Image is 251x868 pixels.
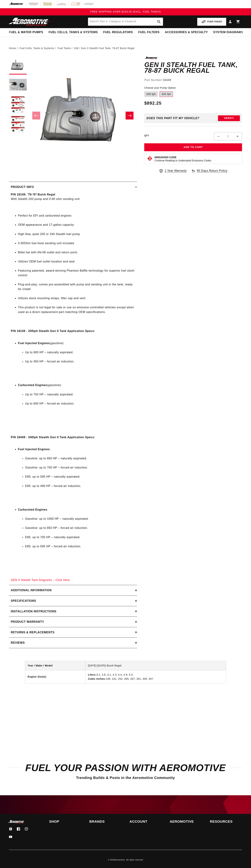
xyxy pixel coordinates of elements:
span: Trending Builds & Posts in the Aeromotive Community [76,776,175,780]
span: System Diagrams [213,30,243,34]
a: GEN II Stealth Tank Diagrams – Click Here [11,578,70,582]
summary: Aeromotive [170,820,202,823]
h2: Returns & replacements [11,630,54,635]
span: Fuel & Water Pumps [9,30,43,34]
button: Load image 2 in gallery view [9,76,27,94]
strong: Carbureted Engines [18,384,47,387]
button: Load image 1 in gallery view [9,57,27,75]
div: Does This part fit My vehicle? [146,117,199,120]
p: Continue Reading to Understand Emissions Codes [154,159,211,162]
li: Ohm fuel level sending unit included [18,241,135,246]
li: Plug-and-play; comes pre-assembled with pump and sending unit in the tank, ready for install [18,282,135,291]
a: Fuel Tanks [58,46,71,50]
summary: Fuel Cells, Tanks & Systems [46,28,100,37]
li: OEM appearance and 17-gallon capacity [18,223,135,227]
legend: Choose your Pump Option: [144,86,177,90]
summary: Brands [89,820,121,823]
label: QTY [144,134,149,137]
li: Perfect for EFI and carbureted engines [18,213,135,218]
li: : [18,507,135,563]
li: Fuel Cells, Tanks & Systems [20,46,57,50]
li: Gasoline: up to 700 HP – forced air induction. [25,465,135,470]
summary: Fuel Regulators [100,28,135,37]
strong: Fuel Injected Engines [18,342,50,345]
summary: Returns & replacements [9,627,137,638]
a: GM [74,46,79,50]
h1: Gen II Stealth Fuel Tank, 78-87 Buick Regal [144,62,242,73]
li: E85: up to 490 HP – forced air induction. [25,484,135,488]
strong: P/N 18149 - 200lph Stealth Gen II Tank Application Specs: [11,329,95,333]
h2: Specifications [11,599,36,603]
span: Fuel Filters [138,30,159,34]
li: Gasoline: up to 850 HP – forced air induction. [25,526,135,530]
button: Add to Cart [144,143,242,151]
label: 340 lph [159,91,173,97]
span: Fuel Regulators [103,30,133,34]
span: FREE SHIPPING OVER $109.00 (EXCL. FUEL TANKS) [90,10,161,13]
strong: Cubic Inches: [88,677,106,680]
li: Billet hat with AN-06 outlet and return ports [18,250,135,255]
h2: Reviews [11,640,25,645]
nav: breadcrumbs [9,46,242,50]
button: Slide right [126,112,133,119]
strong: P/N 18149: '78-'87 Buick Regal [11,193,55,196]
span: $892.25 [144,100,161,106]
li: Gasoline: up to 850 HP – naturally aspirated. [25,456,135,461]
small: © 2025 . [108,859,126,861]
summary: Specifications [9,596,137,606]
th: Year / Make / Model [25,661,85,670]
span: 1 Year Warranty [165,168,187,173]
strong: Carbureted Engines [18,508,47,511]
li: : [18,447,135,503]
li: Up to 600 HP – naturally aspirated. [25,350,135,355]
input: Search by Part Number, Category or Keyword [88,18,163,26]
li: E85: up to 595 HP – naturally aspirated. [25,474,135,479]
th: Engine Size(s) [25,670,85,683]
button: Emissions CodeContinue Reading to Understand Emissions Codes [154,156,211,162]
img: Aeromotive [8,18,53,26]
summary: Reviews [9,638,137,648]
em: 0-90 [18,242,24,245]
li: Up to 450 HP – forced air induction. [25,359,135,364]
summary: Fuel & Water Pumps [6,28,46,37]
summary: Installation Instructions [9,606,137,617]
summary: Accessories & Specialty [162,28,210,37]
summary: Account [130,820,162,823]
button: Verify [218,115,240,121]
strong: 18449 [163,78,171,82]
media-gallery: Gallery Viewer [9,57,137,174]
h2: Product Info [11,185,34,189]
li: Up to 750 HP – naturally aspirated. [25,392,135,397]
summary: Shop [49,820,81,823]
summary: System Diagrams [210,28,246,37]
li: High flow, quiet 200 or 340 Stealth fuel pump [18,232,135,236]
td: [DATE]-[DATE] Buick Regal [85,661,226,670]
div: Part Number: [144,78,242,82]
summary: Resources [210,820,242,823]
strong: Emissions Code [154,156,176,159]
button: Slide left [32,112,40,119]
td: 3.2, 3.8, 4.1, 4.3, 4.4, 4.9, 5.0 196, 231, 252, 265, 267, 301, 305, 307 [85,670,226,683]
li: Gen II Stealth Fuel Tank, 78-87 Buick Regal [81,46,135,50]
summary: Product warranty [9,617,137,627]
li: Utilizes stock mounting straps, filler cap and vent [18,296,135,301]
em: With Stealth 200 pump and 0-90 ohm sending unit [11,197,80,200]
summary: Fuel Filters [135,28,162,37]
button: PUMP FINDER [197,18,226,26]
summary: Product Info [9,182,137,192]
a: Home [9,46,16,50]
h2: Installation Instructions [11,609,56,614]
a: Aeromotive [115,859,125,861]
span: Fuel Cells, Tanks & Systems [49,30,98,34]
button: Load image 3 in gallery view [9,96,27,114]
h2: Additional information [11,588,52,593]
a: 1 Year Warranty [159,168,187,173]
li: Up to 600 HP – forced air induction. [25,401,135,406]
li: Featuring patented, award-winning Phantom Baffle technology for superior fuel slosh control [18,268,135,278]
small: All rights reserved [126,859,143,861]
li: Gasoline: up to 1000 HP – naturally aspirated. [25,517,135,521]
